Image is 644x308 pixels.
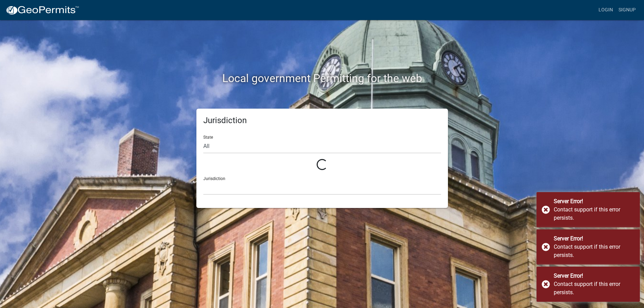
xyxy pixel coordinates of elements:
div: Contact support if this error persists. [554,206,635,222]
div: Server Error! [554,272,635,280]
h5: Jurisdiction [203,116,441,126]
h2: Local government Permitting for the web [131,72,513,85]
div: Contact support if this error persists. [554,280,635,297]
div: Server Error! [554,235,635,243]
div: Server Error! [554,197,635,206]
div: Contact support if this error persists. [554,243,635,259]
a: Login [596,3,616,17]
a: Signup [616,3,638,17]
